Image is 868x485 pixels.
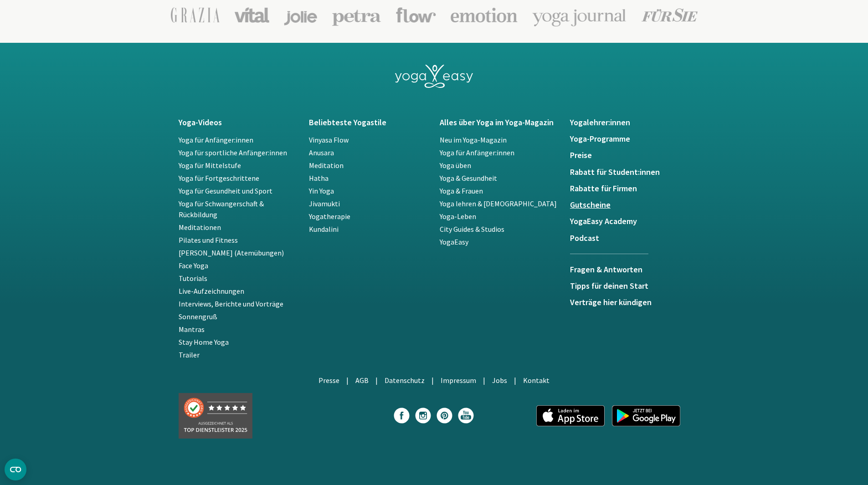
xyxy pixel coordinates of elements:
a: Meditation [309,161,344,170]
a: Yoga für Gesundheit und Sport [179,186,272,195]
img: Für Sie Logo [642,8,698,22]
a: Yoga-Leben [440,212,476,221]
a: Gutscheine [570,200,690,209]
a: Yogalehrer:innen [570,118,690,127]
a: Tipps für deinen Start [570,281,690,291]
a: Rabatt für Student:innen [570,168,690,177]
a: Impressum [441,376,476,385]
a: Jobs [492,376,507,385]
a: City Guides & Studios [440,225,504,234]
h5: Fragen & Antworten [570,265,648,274]
a: Tutorials [179,274,207,283]
li: | [514,375,516,386]
li: | [375,375,378,386]
a: Yoga für Anfänger:innen [440,148,514,157]
img: Top Dienstleister 2025 [179,393,252,439]
a: Neu im Yoga-Magazin [440,135,507,144]
a: Interviews, Berichte und Vorträge [179,299,283,308]
a: Datenschutz [385,376,425,385]
a: AGB [355,376,369,385]
a: Alles über Yoga im Yoga-Magazin [440,118,560,127]
a: Yin Yoga [309,186,334,195]
a: Trailer [179,350,200,359]
a: Live-Aufzeichnungen [179,286,244,296]
img: Flow Logo [396,7,436,23]
a: Yoga & Frauen [440,186,483,195]
a: Yogatherapie [309,212,350,221]
a: Jivamukti [309,199,340,208]
a: Yoga für Schwangerschaft & Rückbildung [179,199,264,219]
a: Face Yoga [179,261,208,270]
li: | [483,375,485,386]
a: Yoga-Videos [179,118,298,127]
a: Preise [570,151,690,160]
a: YogaEasy Academy [570,217,690,226]
a: Mantras [179,325,205,334]
img: app_googleplay_de.png [612,405,680,426]
button: CMP-Widget öffnen [5,459,26,480]
a: Beliebteste Yogastile [309,118,429,127]
a: Meditationen [179,223,221,232]
a: Pilates und Fitness [179,235,238,245]
a: Yoga & Gesundheit [440,174,497,183]
a: Verträge hier kündigen [570,298,690,307]
img: Vital Logo [234,7,269,23]
a: Stay Home Yoga [179,337,229,347]
a: Rabatte für Firmen [570,184,690,193]
img: Jolie Logo [284,5,317,25]
img: Yoga-Journal Logo [532,4,627,26]
a: Podcast [570,234,690,243]
a: Presse [318,376,339,385]
a: Vinyasa Flow [309,135,349,144]
img: app_appstore_de.png [536,405,605,426]
a: Yoga lehren & [DEMOGRAPHIC_DATA] [440,199,557,208]
a: YogaEasy [440,237,468,246]
a: Yoga für Fortgeschrittene [179,174,259,183]
li: | [346,375,349,386]
img: Emotion Logo [451,7,518,23]
a: Yoga-Programme [570,134,690,143]
img: Grazia Logo [171,7,220,23]
a: Fragen & Antworten [570,254,648,281]
a: Kundalini [309,225,339,234]
a: Kontakt [523,376,550,385]
a: Yoga für Mittelstufe [179,161,241,170]
a: Yoga üben [440,161,471,170]
li: | [431,375,434,386]
a: Anusara [309,148,334,157]
a: Yoga für Anfänger:innen [179,135,253,144]
a: Hatha [309,174,329,183]
a: [PERSON_NAME] (Atemübungen) [179,248,284,257]
a: Yoga für sportliche Anfänger:innen [179,148,287,157]
img: Petra Logo [332,4,381,26]
a: Sonnengruß [179,312,217,321]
